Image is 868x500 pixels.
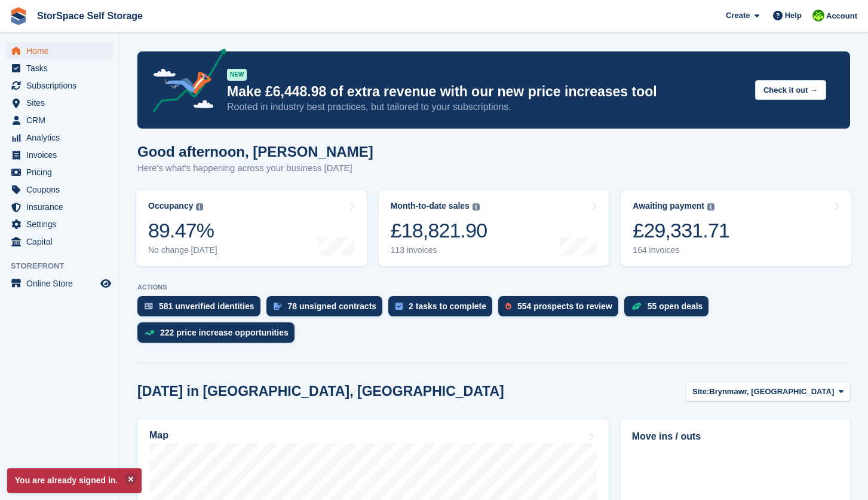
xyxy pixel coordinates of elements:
div: £18,821.90 [391,218,487,243]
img: deal-1b604bf984904fb50ccaf53a9ad4b4a5d6e5aea283cecdc64d6e3604feb123c2.svg [631,302,642,310]
p: Rooted in industry best practices, but tailored to your subscriptions. [227,100,746,114]
a: menu [6,147,113,163]
img: paul catt [812,10,824,22]
div: 581 unverified identities [159,301,254,311]
a: 222 price increase opportunities [137,322,300,349]
div: 113 invoices [391,245,487,255]
a: 55 open deals [624,296,715,322]
span: Settings [26,216,98,233]
img: icon-info-grey-7440780725fd019a000dd9b08b2336e03edf1995a4989e88bcd33f0948082b44.svg [473,203,480,211]
a: menu [6,42,113,59]
a: menu [6,233,113,250]
img: price_increase_opportunities-93ffe204e8149a01c8c9dc8f82e8f89637d9d84a8eef4429ea346261dce0b2c0.svg [145,330,154,336]
div: 164 invoices [633,245,729,255]
span: Home [26,42,98,59]
span: Site: [692,386,709,398]
span: Invoices [26,147,98,163]
a: Occupancy 89.47% No change [DATE] [136,190,367,266]
img: icon-info-grey-7440780725fd019a000dd9b08b2336e03edf1995a4989e88bcd33f0948082b44.svg [707,203,714,211]
span: Storefront [11,260,119,272]
a: menu [6,94,113,111]
span: Account [826,10,857,22]
a: 554 prospects to review [498,296,624,322]
div: 78 unsigned contracts [288,301,377,311]
a: menu [6,181,113,198]
h2: Map [149,430,168,441]
a: menu [6,77,113,94]
a: Awaiting payment £29,331.71 164 invoices [621,190,851,266]
span: CRM [26,112,98,129]
a: 78 unsigned contracts [266,296,389,322]
img: task-75834270c22a3079a89374b754ae025e5fb1db73e45f91037f5363f120a921f8.svg [395,303,403,310]
button: Check it out → [755,80,826,100]
span: Create [726,10,750,22]
button: Site: Brynmawr, [GEOGRAPHIC_DATA] [686,382,850,401]
span: Coupons [26,181,98,198]
div: 55 open deals [648,301,703,311]
a: menu [6,275,113,292]
a: menu [6,129,113,146]
div: 2 tasks to complete [409,301,486,311]
h1: Good afternoon, [PERSON_NAME] [137,144,373,160]
span: Pricing [26,164,98,181]
div: Occupancy [148,201,193,211]
p: Make £6,448.98 of extra revenue with our new price increases tool [227,83,746,100]
div: No change [DATE] [148,245,217,255]
a: StorSpace Self Storage [32,6,148,26]
a: 2 tasks to complete [388,296,498,322]
span: Subscriptions [26,77,98,94]
div: NEW [227,69,247,81]
span: Sites [26,94,98,111]
h2: Move ins / outs [632,429,839,444]
a: menu [6,164,113,181]
div: 222 price increase opportunities [160,328,289,337]
img: price-adjustments-announcement-icon-8257ccfd72463d97f412b2fc003d46551f7dbcb40ab6d574587a9cd5c0d94... [143,48,226,117]
p: You are already signed in. [7,468,142,493]
h2: [DATE] in [GEOGRAPHIC_DATA], [GEOGRAPHIC_DATA] [137,383,504,400]
a: 581 unverified identities [137,296,266,322]
a: Month-to-date sales £18,821.90 113 invoices [379,190,609,266]
span: Tasks [26,60,98,77]
span: Insurance [26,199,98,215]
span: Capital [26,233,98,250]
a: Preview store [99,276,113,291]
span: Brynmawr, [GEOGRAPHIC_DATA] [709,386,834,398]
div: 89.47% [148,218,217,243]
img: icon-info-grey-7440780725fd019a000dd9b08b2336e03edf1995a4989e88bcd33f0948082b44.svg [196,203,203,211]
span: Online Store [26,275,98,292]
span: Help [785,10,802,22]
p: Here's what's happening across your business [DATE] [137,161,373,175]
p: ACTIONS [137,283,850,291]
img: verify_identity-adf6edd0f0f0b5bbfe63781bf79b02c33cf7c696d77639b501bdc392416b5a36.svg [145,303,153,310]
a: menu [6,60,113,77]
a: menu [6,216,113,233]
a: menu [6,112,113,129]
span: Analytics [26,129,98,146]
a: menu [6,199,113,215]
div: Awaiting payment [633,201,704,211]
img: prospect-51fa495bee0391a8d652442698ab0144808aea92771e9ea1ae160a38d050c398.svg [505,303,511,310]
div: £29,331.71 [633,218,729,243]
img: contract_signature_icon-13c848040528278c33f63329250d36e43548de30e8caae1d1a13099fd9432cc5.svg [274,303,282,310]
img: stora-icon-8386f47178a22dfd0bd8f6a31ec36ba5ce8667c1dd55bd0f319d3a0aa187defe.svg [10,7,27,25]
div: 554 prospects to review [517,301,612,311]
div: Month-to-date sales [391,201,470,211]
